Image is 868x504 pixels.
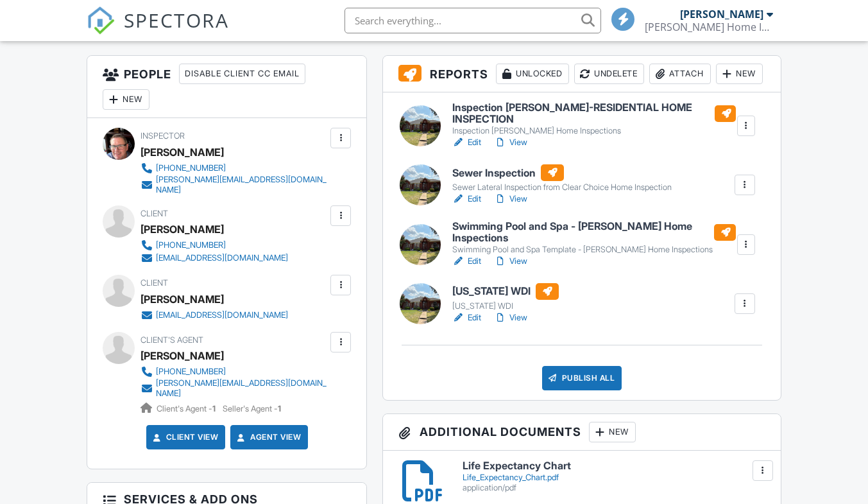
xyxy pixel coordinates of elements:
a: [PHONE_NUMBER] [140,239,288,252]
a: View [494,193,527,205]
div: [PERSON_NAME] [140,220,224,239]
a: [PHONE_NUMBER] [140,162,327,175]
a: [US_STATE] WDI [US_STATE] WDI [452,283,559,311]
div: Unlocked [496,64,569,84]
span: Client's Agent - [157,404,217,413]
div: [PERSON_NAME] [140,143,224,162]
div: Attach [649,64,711,84]
div: [EMAIL_ADDRESS][DOMAIN_NAME] [156,310,288,320]
span: Client's Agent [140,335,203,345]
div: [PHONE_NUMBER] [156,367,226,377]
a: Edit [452,311,481,324]
a: View [494,136,527,149]
a: Edit [452,136,481,149]
a: [PERSON_NAME][EMAIL_ADDRESS][DOMAIN_NAME] [140,175,327,195]
div: Undelete [574,64,644,84]
h6: [US_STATE] WDI [452,283,559,300]
strong: 1 [278,404,281,413]
h6: Life Expectancy Chart [463,460,765,472]
span: Client [140,278,168,288]
a: Life Expectancy Chart Life_Expectancy_Chart.pdf application/pdf [463,460,765,493]
a: View [494,311,527,324]
div: [PERSON_NAME][EMAIL_ADDRESS][DOMAIN_NAME] [156,175,327,195]
div: [PERSON_NAME] [140,290,224,309]
h3: Reports [383,56,780,92]
a: Swimming Pool and Spa - [PERSON_NAME] Home Inspections Swimming Pool and Spa Template - [PERSON_N... [452,221,736,255]
span: SPECTORA [124,6,229,33]
div: [PERSON_NAME][EMAIL_ADDRESS][DOMAIN_NAME] [156,378,327,399]
a: [EMAIL_ADDRESS][DOMAIN_NAME] [140,252,288,265]
h3: People [87,56,366,118]
a: SPECTORA [87,17,229,44]
a: Agent View [235,431,301,444]
h6: Sewer Inspection [452,164,672,181]
div: New [589,422,636,442]
div: New [103,89,149,110]
a: Sewer Inspection Sewer Lateral Inspection from Clear Choice Home Inspection [452,164,672,193]
img: The Best Home Inspection Software - Spectora [87,6,115,35]
span: Seller's Agent - [223,404,281,413]
h3: Additional Documents [383,414,780,451]
a: Inspection [PERSON_NAME]-RESIDENTIAL HOME INSPECTION Inspection [PERSON_NAME] Home Inspections [452,102,736,136]
div: [PHONE_NUMBER] [156,240,226,250]
div: [PERSON_NAME] [680,8,763,21]
div: [US_STATE] WDI [452,301,559,311]
div: [EMAIL_ADDRESS][DOMAIN_NAME] [156,253,288,263]
h6: Inspection [PERSON_NAME]-RESIDENTIAL HOME INSPECTION [452,102,736,125]
a: [PHONE_NUMBER] [140,365,327,378]
a: Edit [452,193,481,205]
div: application/pdf [463,483,765,493]
span: Client [140,209,168,218]
div: Life_Expectancy_Chart.pdf [463,473,765,483]
div: Publish All [542,366,622,390]
div: Swimming Pool and Spa Template - [PERSON_NAME] Home Inspections [452,245,736,255]
div: Inspection [PERSON_NAME] Home Inspections [452,126,736,136]
strong: 1 [212,404,216,413]
div: Sewer Lateral Inspection from Clear Choice Home Inspection [452,182,672,193]
div: New [716,64,763,84]
a: [EMAIL_ADDRESS][DOMAIN_NAME] [140,309,288,322]
a: [PERSON_NAME][EMAIL_ADDRESS][DOMAIN_NAME] [140,378,327,399]
a: [PERSON_NAME] [140,346,224,365]
h6: Swimming Pool and Spa - [PERSON_NAME] Home Inspections [452,221,736,243]
span: Inspector [140,131,185,141]
a: Client View [151,431,219,444]
input: Search everything... [345,8,601,33]
div: Disable Client CC Email [179,64,305,84]
a: Edit [452,255,481,268]
a: View [494,255,527,268]
div: McGee Home Inspections [645,21,773,33]
div: [PHONE_NUMBER] [156,163,226,173]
